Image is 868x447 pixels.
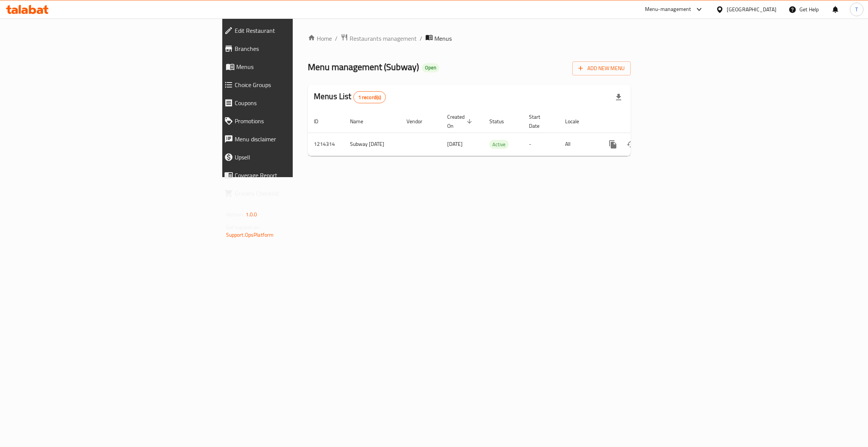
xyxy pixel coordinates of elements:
span: Choice Groups [235,80,361,89]
nav: breadcrumb [308,34,631,43]
span: Status [489,117,514,126]
span: ID [314,117,328,126]
a: Restaurants management [341,34,417,43]
span: Locale [565,117,589,126]
div: Active [489,140,509,149]
a: Support.OpsPlatform [226,230,274,240]
span: [DATE] [447,139,463,149]
span: Menus [236,62,361,71]
button: more [604,135,622,153]
span: T [855,5,858,14]
span: Upsell [235,153,361,162]
span: Menu disclaimer [235,135,361,144]
span: Add New Menu [578,64,625,73]
td: Subway [DATE] [344,133,400,156]
span: Active [489,140,509,149]
th: Actions [598,110,682,133]
table: enhanced table [308,110,682,156]
a: Coverage Report [218,166,367,184]
a: Branches [218,40,367,58]
a: Grocery Checklist [218,184,367,202]
span: Coupons [235,98,361,107]
span: Vendor [406,117,432,126]
span: Name [350,117,373,126]
a: Menu disclaimer [218,130,367,148]
a: Promotions [218,112,367,130]
a: Menus [218,58,367,76]
span: Menus [434,34,452,43]
span: Open [422,64,439,71]
span: Branches [235,44,361,53]
a: Upsell [218,148,367,166]
div: Export file [610,88,628,106]
li: / [420,34,422,43]
div: Total records count [353,91,386,103]
button: Change Status [622,135,640,153]
a: Coupons [218,94,367,112]
button: Add New Menu [572,61,631,75]
div: Open [422,63,439,72]
span: Promotions [235,116,361,126]
span: Created On [447,112,474,130]
span: Get support on: [226,222,261,232]
span: Edit Restaurant [235,26,361,35]
span: Coverage Report [235,171,361,180]
span: 1.0.0 [246,210,257,219]
span: Grocery Checklist [235,189,361,198]
td: - [523,133,559,156]
span: Start Date [529,112,550,130]
div: Menu-management [645,5,691,14]
a: Choice Groups [218,76,367,94]
div: [GEOGRAPHIC_DATA] [727,5,776,14]
h2: Menus List [314,91,386,103]
span: Version: [226,210,245,219]
a: Edit Restaurant [218,21,367,40]
span: 1 record(s) [354,94,386,101]
span: Restaurants management [350,34,417,43]
td: All [559,133,598,156]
